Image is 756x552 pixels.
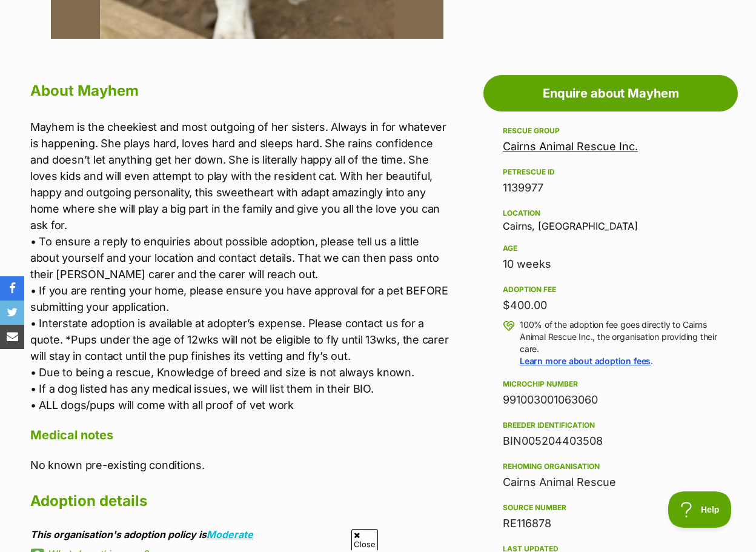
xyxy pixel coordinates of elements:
h2: Adoption details [30,488,450,514]
div: PetRescue ID [503,167,718,177]
div: Adoption fee [503,285,718,294]
div: RE116878 [503,515,718,532]
span: Close [351,529,378,550]
p: Mayhem is the cheekiest and most outgoing of her sisters. Always in for whatever is happening. Sh... [30,119,450,413]
a: Learn more about adoption fees [520,356,651,366]
div: This organisation's adoption policy is [30,529,450,540]
div: BIN005204403508 [503,433,718,450]
div: 991003001063060 [503,391,718,408]
a: Moderate [207,528,253,540]
div: Rescue group [503,126,718,136]
div: Microchip number [503,379,718,389]
div: Cairns Animal Rescue [503,474,718,491]
div: Rehoming organisation [503,462,718,471]
p: No known pre-existing conditions. [30,457,450,473]
h4: Medical notes [30,427,450,443]
div: Breeder identification [503,421,718,430]
div: Age [503,244,718,253]
div: 1139977 [503,179,718,196]
a: Enquire about Mayhem [483,75,738,111]
div: Location [503,208,718,218]
iframe: Help Scout Beacon - Open [668,491,732,528]
h2: About Mayhem [30,78,450,104]
div: Cairns, [GEOGRAPHIC_DATA] [503,206,718,231]
p: 100% of the adoption fee goes directly to Cairns Animal Rescue Inc., the organisation providing t... [520,319,718,367]
a: Cairns Animal Rescue Inc. [503,140,638,153]
div: Source number [503,503,718,513]
div: 10 weeks [503,256,718,273]
div: $400.00 [503,297,718,314]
